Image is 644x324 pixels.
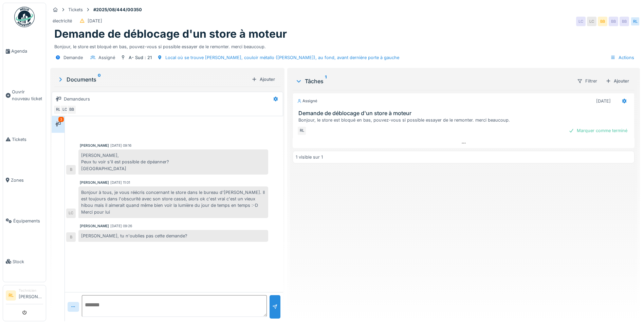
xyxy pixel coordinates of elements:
[53,105,63,114] div: RL
[609,17,618,26] div: BB
[66,209,76,218] div: LC
[3,200,46,241] a: Équipements
[66,165,76,175] div: B
[165,54,399,61] div: Local où se trouve [PERSON_NAME], couloir métallo ([PERSON_NAME]), au fond, avant dernière porte ...
[66,232,76,242] div: B
[6,288,43,304] a: RL Technicien[PERSON_NAME]
[63,54,83,61] div: Demande
[110,143,131,148] div: [DATE] 09:16
[54,41,636,50] div: Bonjour, le store est bloqué en bas, pouvez-vous si possible essayer de le remonter. merci beaucoup.
[58,117,64,122] div: 3
[129,54,152,61] div: A- Sud : 21
[603,76,632,86] div: Ajouter
[78,149,268,175] div: [PERSON_NAME], Peux tu voir s'il est possible de dpéanner? [GEOGRAPHIC_DATA]
[91,6,145,13] strong: #2025/08/444/00350
[13,258,43,265] span: Stock
[325,77,327,85] sup: 1
[3,72,46,119] a: Ouvrir nouveau ticket
[78,186,268,218] div: Bonjour à tous, je vous réécris concernant le store dans le bureau d'[PERSON_NAME]. Il est toujou...
[19,288,43,303] li: [PERSON_NAME]
[297,98,317,104] div: Assigné
[630,17,640,26] div: RL
[14,7,35,27] img: Badge_color-CXgf-gQk.svg
[11,48,43,54] span: Agenda
[98,54,115,61] div: Assigné
[566,126,630,135] div: Marquer comme terminé
[6,290,16,301] li: RL
[3,241,46,282] a: Stock
[98,75,101,84] sup: 0
[249,75,278,84] div: Ajouter
[110,180,130,185] div: [DATE] 11:01
[576,17,586,26] div: LC
[295,77,571,85] div: Tâches
[297,126,307,136] div: RL
[574,76,600,86] div: Filtrer
[587,17,596,26] div: LC
[607,53,637,62] div: Actions
[11,177,43,183] span: Zones
[68,6,83,13] div: Tickets
[67,105,76,114] div: BB
[598,17,607,26] div: BB
[298,110,631,116] h3: Demande de déblocage d'un store à moteur
[54,28,287,40] h1: Demande de déblocage d'un store à moteur
[80,223,109,229] div: [PERSON_NAME]
[78,230,268,242] div: [PERSON_NAME], tu n'oublies pas cette demande?
[57,75,249,84] div: Documents
[3,119,46,160] a: Tickets
[110,223,132,229] div: [DATE] 09:26
[3,31,46,72] a: Agenda
[3,160,46,200] a: Zones
[80,180,109,185] div: [PERSON_NAME]
[13,218,43,224] span: Équipements
[298,117,631,123] div: Bonjour, le store est bloqué en bas, pouvez-vous si possible essayer de le remonter. merci beaucoup.
[12,136,43,143] span: Tickets
[620,17,629,26] div: BB
[80,143,109,148] div: [PERSON_NAME]
[88,18,102,24] div: [DATE]
[19,288,43,293] div: Technicien
[296,154,323,160] div: 1 visible sur 1
[64,96,90,102] div: Demandeurs
[596,98,611,104] div: [DATE]
[60,105,70,114] div: LC
[53,18,72,24] div: électricité
[12,89,43,102] span: Ouvrir nouveau ticket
